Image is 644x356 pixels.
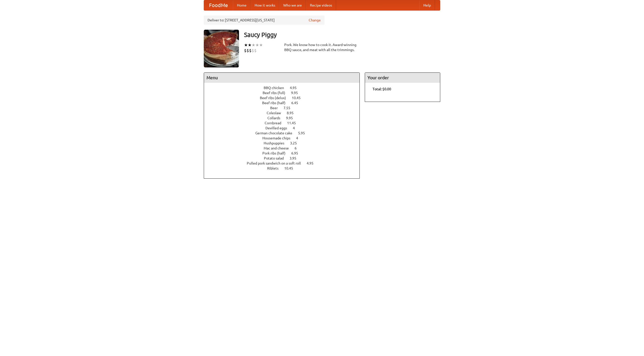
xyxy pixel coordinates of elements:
span: 10.45 [292,96,306,100]
span: 3.95 [290,156,301,160]
a: BBQ chicken 4.95 [264,86,306,90]
span: 10.45 [284,166,298,170]
span: Beer [270,106,283,110]
li: ★ [248,42,252,48]
a: Devilled eggs 4 [265,126,304,130]
span: 9.95 [286,116,298,120]
span: Beef ribs (full) [263,91,290,95]
span: Cornbread [265,121,286,125]
a: Cornbread 11.45 [265,121,305,125]
h4: Your order [365,73,440,83]
span: 3.25 [290,141,302,145]
span: Potato salad [264,156,289,160]
a: How it works [251,0,279,10]
span: Housemade chips [262,136,295,140]
a: Potato salad 3.95 [264,156,306,160]
a: Pork ribs (half) 6.95 [262,151,307,155]
span: 9.95 [291,91,303,95]
span: 11.45 [287,121,301,125]
li: ★ [252,42,255,48]
a: Pulled pork sandwich on a soft roll 4.95 [247,161,323,165]
span: Hushpuppies [264,141,289,145]
span: Beef ribs (delux) [260,96,291,100]
span: German chocolate cake [255,131,297,135]
li: ★ [259,42,263,48]
span: Beef ribs (half) [262,101,291,105]
a: Housemade chips 4 [262,136,307,140]
span: 4.95 [290,86,302,90]
span: 5.95 [298,131,310,135]
a: FoodMe [204,0,233,10]
span: 6.95 [291,151,303,155]
span: Coleslaw [267,111,286,115]
span: 4.95 [307,161,318,165]
span: 6 [295,146,302,150]
span: 7.55 [284,106,295,110]
a: Beef ribs (half) 6.45 [262,101,307,105]
img: angular.jpg [204,30,239,67]
b: Total: $0.00 [373,87,391,91]
a: Who we are [279,0,306,10]
span: 4 [293,126,300,130]
h4: Menu [204,73,359,83]
a: Collards 9.95 [267,116,302,120]
span: Riblets [267,166,284,170]
a: Change [309,18,321,23]
li: $ [252,48,254,53]
a: Hushpuppies 3.25 [264,141,306,145]
div: Pork. We know how to cook it. Award-winning BBQ sauce, and meat with all the trimmings. [284,42,360,52]
span: Pork ribs (half) [262,151,291,155]
a: Beer 7.55 [270,106,300,110]
a: Beef ribs (delux) 10.45 [260,96,310,100]
a: Beef ribs (full) 9.95 [263,91,307,95]
span: BBQ chicken [264,86,289,90]
li: $ [249,48,252,53]
li: $ [247,48,249,53]
a: Home [233,0,251,10]
a: Recipe videos [306,0,336,10]
div: Deliver to: [STREET_ADDRESS][US_STATE] [204,16,325,25]
li: ★ [255,42,259,48]
h3: Saucy Piggy [244,30,440,40]
span: Mac and cheese [264,146,294,150]
li: $ [244,48,247,53]
span: Collards [267,116,285,120]
li: ★ [244,42,248,48]
li: $ [254,48,257,53]
span: 6.45 [291,101,303,105]
a: Help [419,0,435,10]
a: Mac and cheese 6 [264,146,306,150]
a: Riblets 10.45 [267,166,302,170]
span: Devilled eggs [265,126,292,130]
span: Pulled pork sandwich on a soft roll [247,161,306,165]
span: 8.95 [287,111,299,115]
a: Coleslaw 8.95 [267,111,303,115]
span: 4 [296,136,303,140]
a: German chocolate cake 5.95 [255,131,314,135]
